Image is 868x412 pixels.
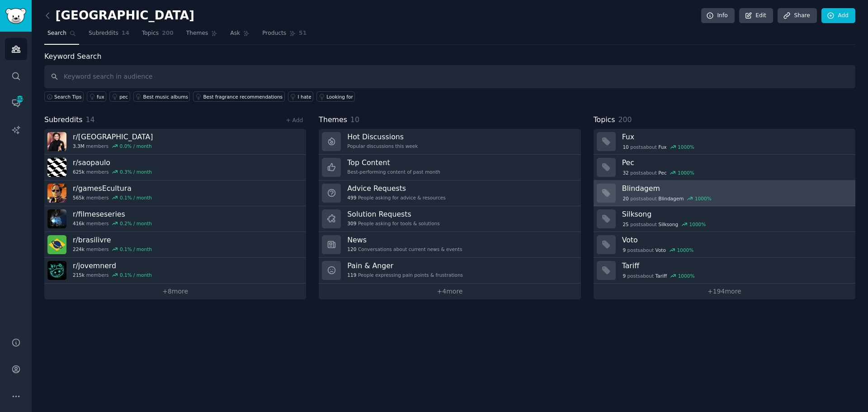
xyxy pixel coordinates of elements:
[44,65,855,88] input: Keyword search in audience
[299,29,307,38] span: 51
[73,169,152,175] div: members
[622,132,849,142] h3: Fux
[44,284,306,299] a: +8more
[656,247,666,253] span: Voto
[622,143,695,151] div: post s about
[319,180,580,206] a: Advice Requests499People asking for advice & resources
[85,26,132,45] a: Subreddits14
[623,273,626,279] span: 9
[73,272,85,278] span: 215k
[47,158,66,177] img: saopaulo
[347,272,463,278] div: People expressing pain points & frustrations
[594,284,855,299] a: +194more
[120,169,152,175] div: 0.3 % / month
[622,261,849,270] h3: Tariff
[73,272,152,278] div: members
[319,284,580,299] a: +4more
[623,195,628,202] span: 20
[658,221,678,227] span: Silksong
[73,235,152,245] h3: r/ brasilivre
[47,235,66,254] img: brasilivre
[739,8,773,24] a: Edit
[821,8,855,24] a: Add
[73,261,152,270] h3: r/ jovemnerd
[73,169,85,175] span: 625k
[594,114,615,126] span: Topics
[347,209,439,219] h3: Solution Requests
[262,29,286,38] span: Products
[678,273,695,279] div: 1000 %
[347,220,356,227] span: 309
[142,29,159,38] span: Topics
[47,209,66,228] img: filmeseseries
[622,246,694,254] div: post s about
[120,220,152,227] div: 0.2 % / month
[73,209,152,219] h3: r/ filmeseseries
[97,94,104,100] div: fux
[47,261,66,280] img: jovemnerd
[143,94,188,100] div: Best music albums
[622,184,849,193] h3: Blindagem
[778,8,816,24] a: Share
[120,272,152,278] div: 0.1 % / month
[622,209,849,219] h3: Silksong
[658,195,684,202] span: Blindagem
[227,26,253,45] a: Ask
[230,29,240,38] span: Ask
[44,232,306,258] a: r/brasilivre224kmembers0.1% / month
[347,184,445,193] h3: Advice Requests
[594,129,855,155] a: Fux10postsaboutFux1000%
[193,91,284,102] a: Best fragrance recommendations
[73,194,85,201] span: 565k
[54,94,82,100] span: Search Tips
[73,184,152,193] h3: r/ gamesEcultura
[5,92,27,114] a: 482
[47,132,66,151] img: brasil
[44,52,101,61] label: Keyword Search
[347,194,445,201] div: People asking for advice & resources
[89,29,118,38] span: Subreddits
[618,115,632,124] span: 200
[44,206,306,232] a: r/filmeseseries416kmembers0.2% / month
[319,206,580,232] a: Solution Requests309People asking for tools & solutions
[622,235,849,245] h3: Voto
[689,221,706,227] div: 1000 %
[319,129,580,155] a: Hot DiscussionsPopular discussions this week
[656,273,667,279] span: Tariff
[319,114,347,126] span: Themes
[73,132,153,142] h3: r/ [GEOGRAPHIC_DATA]
[319,232,580,258] a: News120Conversations about current news & events
[347,220,439,227] div: People asking for tools & solutions
[16,96,24,102] span: 482
[695,195,712,202] div: 1000 %
[73,143,153,149] div: members
[658,170,666,176] span: Pec
[44,91,84,102] button: Search Tips
[86,115,95,124] span: 14
[186,29,208,38] span: Themes
[73,246,152,252] div: members
[73,158,152,167] h3: r/ saopaulo
[139,26,177,45] a: Topics200
[133,91,190,102] a: Best music albums
[44,155,306,180] a: r/saopaulo625kmembers0.3% / month
[622,194,712,203] div: post s about
[594,206,855,232] a: Silksong25postsaboutSilksong1000%
[350,115,359,124] span: 10
[44,258,306,284] a: r/jovemnerd215kmembers0.1% / month
[73,220,85,227] span: 416k
[120,194,152,201] div: 0.1 % / month
[677,247,693,253] div: 1000 %
[622,220,707,228] div: post s about
[47,29,66,38] span: Search
[286,117,303,123] a: + Add
[44,9,194,23] h2: [GEOGRAPHIC_DATA]
[44,129,306,155] a: r/[GEOGRAPHIC_DATA]3.3Mmembers0.0% / month
[73,220,152,227] div: members
[623,144,628,150] span: 10
[319,258,580,284] a: Pain & Anger119People expressing pain points & frustrations
[47,184,66,203] img: gamesEcultura
[594,180,855,206] a: Blindagem20postsaboutBlindagem1000%
[120,143,152,149] div: 0.0 % / month
[319,155,580,180] a: Top ContentBest-performing content of past month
